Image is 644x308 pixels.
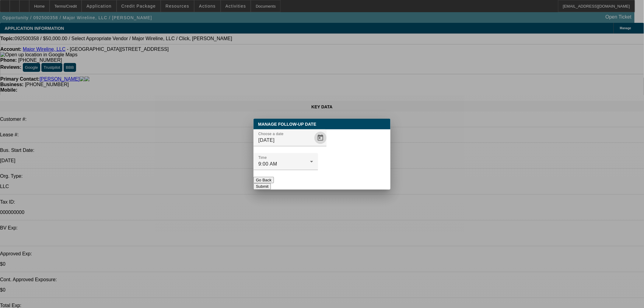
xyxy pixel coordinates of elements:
[258,122,316,127] span: Manage Follow-Up Date
[254,177,274,183] button: Go Back
[258,161,277,166] span: 9:00 AM
[258,132,284,136] mat-label: Choose a date
[258,156,267,159] mat-label: Time
[314,132,327,144] button: Open calendar
[254,183,271,190] button: Submit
